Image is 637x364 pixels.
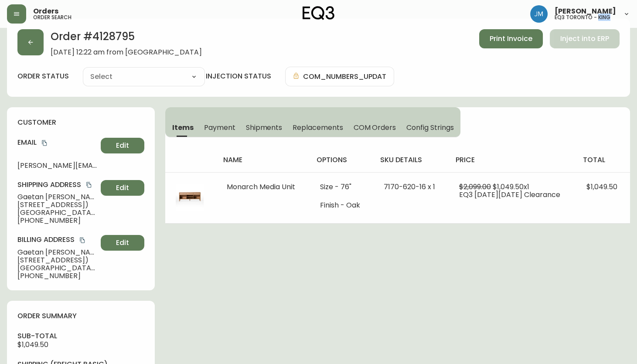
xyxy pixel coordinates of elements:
[320,201,363,209] li: Finish - Oak
[116,238,129,248] span: Edit
[246,123,283,132] span: Shipments
[17,193,97,201] span: Gaetan [PERSON_NAME]
[555,15,610,20] h5: eq3 toronto - king
[33,15,72,20] h5: order search
[354,123,396,132] span: COM Orders
[101,180,144,196] button: Edit
[101,138,144,153] button: Edit
[101,235,144,251] button: Edit
[493,182,529,192] span: $1,049.50 x 1
[33,8,58,15] span: Orders
[116,183,129,193] span: Edit
[40,139,49,147] button: copy
[17,118,144,127] h4: customer
[51,29,202,48] h2: Order # 4128795
[206,71,271,81] h4: injection status
[17,201,97,209] span: [STREET_ADDRESS])
[17,209,97,217] span: [GEOGRAPHIC_DATA] , ON , M5V 1S1 , CA
[51,48,202,56] span: [DATE] 12:22 am from [GEOGRAPHIC_DATA]
[17,180,97,190] h4: Shipping Address
[380,155,442,165] h4: sku details
[583,155,623,165] h4: total
[406,123,453,132] span: Config Strings
[456,155,569,165] h4: price
[204,123,235,132] span: Payment
[17,331,144,341] h4: sub-total
[17,162,97,170] span: [PERSON_NAME][EMAIL_ADDRESS][DOMAIN_NAME]
[85,180,93,189] button: copy
[227,182,295,192] span: Monarch Media Unit
[317,155,366,165] h4: options
[17,248,97,256] span: Gaetan [PERSON_NAME]
[586,182,617,192] span: $1,049.50
[17,340,48,350] span: $1,049.50
[17,311,144,321] h4: order summary
[459,190,560,200] span: EQ3 [DATE][DATE] Clearance
[303,6,335,20] img: logo
[293,123,343,132] span: Replacements
[459,182,491,192] span: $2,099.00
[17,71,69,81] label: order status
[116,141,129,150] span: Edit
[490,34,532,44] span: Print Invoice
[530,5,548,23] img: b88646003a19a9f750de19192e969c24
[176,183,204,211] img: 933caf1d-3b98-4167-8ccb-d0fc66be8e15.jpg
[320,183,363,191] li: Size - 76"
[17,138,97,147] h4: Email
[223,155,303,165] h4: name
[17,264,97,272] span: [GEOGRAPHIC_DATA] , ON , M5V 1S1 , CA
[78,236,87,245] button: copy
[555,8,616,15] span: [PERSON_NAME]
[17,256,97,264] span: [STREET_ADDRESS])
[17,272,97,280] span: [PHONE_NUMBER]
[384,182,435,192] span: 7170-620-16 x 1
[479,29,543,48] button: Print Invoice
[17,235,97,245] h4: Billing Address
[17,217,97,225] span: [PHONE_NUMBER]
[172,123,194,132] span: Items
